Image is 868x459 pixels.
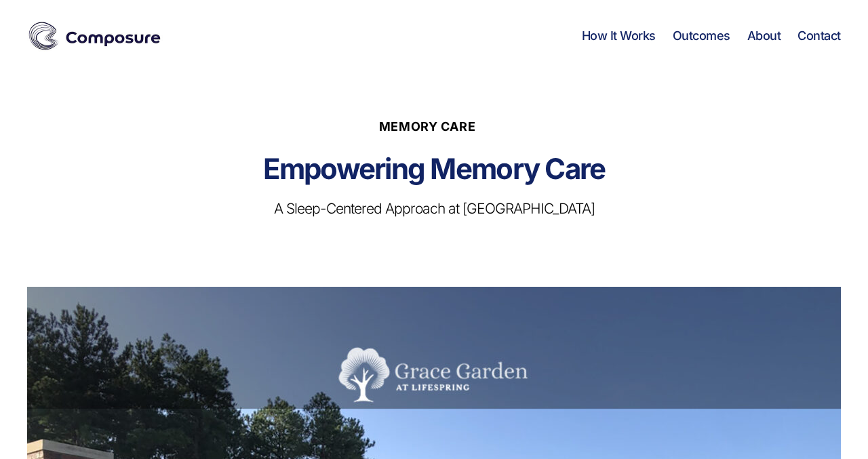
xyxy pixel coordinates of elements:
[163,199,705,218] p: A Sleep-Centered Approach at [GEOGRAPHIC_DATA]
[673,28,730,43] a: Outcomes
[582,28,656,43] a: How It Works
[747,28,781,43] a: About
[27,19,163,53] img: Composure
[582,28,841,43] nav: Horizontal
[81,119,773,135] h6: Memory Care
[95,155,773,182] h1: Empowering Memory Care
[797,28,841,43] a: Contact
